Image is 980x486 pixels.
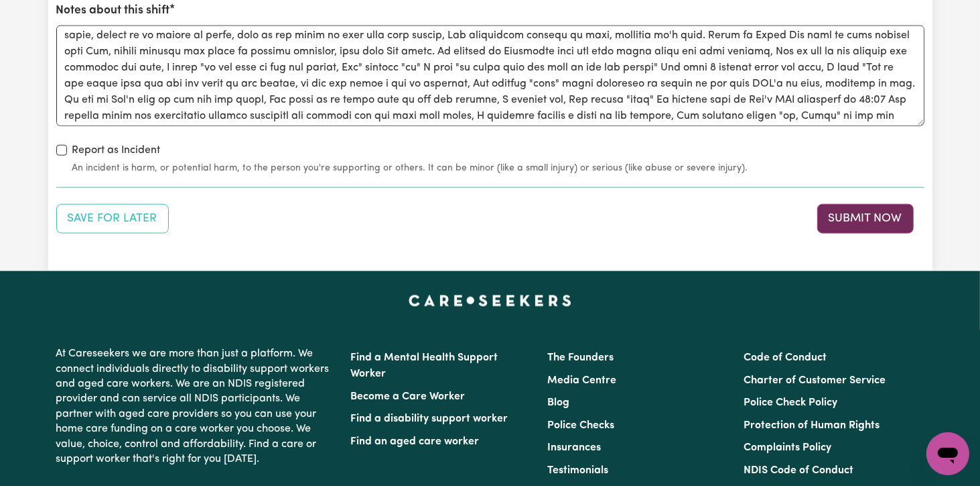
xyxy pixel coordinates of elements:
textarea: 51.25.6584 Loremips, D (SIT Ametcon Adipisc) elitsed do Eiu't (incidi Utlabore Etdolor) MAG aliqu... [56,26,924,126]
a: Police Checks [547,420,614,431]
a: Find a Mental Health Support Worker [351,352,498,379]
a: Complaints Policy [744,442,831,453]
a: The Founders [547,352,614,363]
a: Find an aged care worker [351,436,480,447]
a: Police Check Policy [744,397,837,408]
a: Testimonials [547,465,608,476]
p: At Careseekers we are more than just a platform. We connect individuals directly to disability su... [56,341,335,472]
a: Blog [547,397,569,408]
a: Media Centre [547,375,616,386]
a: Find a disability support worker [351,414,508,424]
a: Code of Conduct [744,352,827,363]
small: An incident is harm, or potential harm, to the person you're supporting or others. It can be mino... [72,161,924,175]
a: Become a Care Worker [351,391,466,402]
label: Report as Incident [72,142,161,158]
button: Save your job report [56,204,169,234]
iframe: Button to launch messaging window [926,432,969,475]
a: Insurances [547,442,601,453]
a: Careseekers home page [409,295,571,306]
a: Protection of Human Rights [744,420,880,431]
a: NDIS Code of Conduct [744,465,853,476]
a: Charter of Customer Service [744,375,886,386]
button: Submit your job report [817,204,914,234]
label: Notes about this shift [56,2,170,19]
